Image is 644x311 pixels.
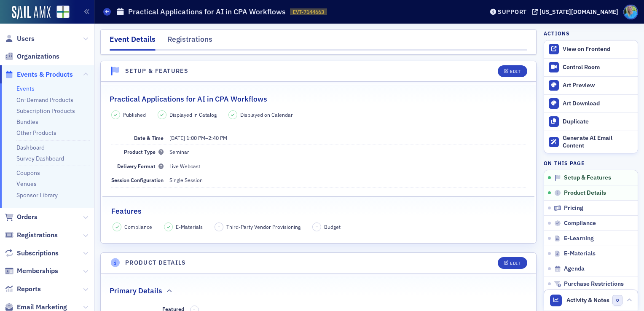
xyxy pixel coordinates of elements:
[623,5,638,19] span: Profile
[544,76,638,94] a: Art Preview
[566,296,609,305] span: Activity & Notes
[539,8,618,16] div: [US_STATE][DOMAIN_NAME]
[5,266,58,276] a: Memberships
[17,212,38,222] span: Orders
[544,159,638,167] h4: On this page
[167,34,212,49] div: Registrations
[16,129,56,137] a: Other Products
[111,177,164,183] span: Session Configuration
[498,8,527,16] div: Support
[17,249,59,258] span: Subscriptions
[117,163,164,169] span: Delivery Format
[17,34,35,43] span: Users
[5,34,35,43] a: Users
[111,206,142,217] h2: Features
[17,231,58,240] span: Registrations
[51,5,70,20] a: View Homepage
[17,70,73,79] span: Events & Products
[16,96,73,104] a: On-Demand Products
[563,134,633,149] div: Generate AI Email Content
[564,174,611,182] span: Setup & Features
[169,177,203,183] span: Single Session
[134,134,164,141] span: Date & Time
[563,118,633,126] div: Duplicate
[17,52,59,61] span: Organizations
[544,131,638,153] button: Generate AI Email Content
[532,9,621,15] button: [US_STATE][DOMAIN_NAME]
[563,46,633,53] div: View on Frontend
[16,155,64,162] a: Survey Dashboard
[564,235,594,242] span: E-Learning
[5,249,59,258] a: Subscriptions
[16,85,35,92] a: Events
[56,5,70,19] img: SailAMX
[564,265,585,273] span: Agenda
[123,111,146,118] span: Published
[218,224,220,230] span: –
[564,280,624,288] span: Purchase Restrictions
[510,69,521,74] div: Edit
[16,144,45,151] a: Dashboard
[498,257,527,269] button: Edit
[17,266,58,276] span: Memberships
[169,134,185,141] span: [DATE]
[16,169,40,177] a: Coupons
[125,67,188,75] h4: Setup & Features
[16,118,38,126] a: Bundles
[5,284,41,294] a: Reports
[564,189,606,197] span: Product Details
[16,107,75,115] a: Subscription Products
[564,220,596,227] span: Compliance
[16,180,37,188] a: Venues
[544,29,570,37] h4: Actions
[5,212,38,222] a: Orders
[169,163,200,169] span: Live Webcast
[544,59,638,76] a: Control Room
[169,111,217,118] span: Displayed in Catalog
[128,7,286,17] h1: Practical Applications for AI in CPA Workflows
[169,148,189,155] span: Seminar
[124,223,152,231] span: Compliance
[240,111,293,118] span: Displayed on Calendar
[110,285,162,296] h2: Primary Details
[564,250,596,257] span: E-Materials
[563,100,633,107] div: Art Download
[324,223,341,231] span: Budget
[563,82,633,89] div: Art Preview
[169,134,227,141] span: –
[5,231,58,240] a: Registrations
[176,223,203,231] span: E-Materials
[293,8,324,16] span: EVT-7144663
[5,52,59,61] a: Organizations
[544,94,638,113] a: Art Download
[510,261,521,265] div: Edit
[186,134,205,141] time: 1:00 PM
[544,113,638,131] button: Duplicate
[563,64,633,71] div: Control Room
[17,284,41,294] span: Reports
[498,65,527,77] button: Edit
[226,223,301,231] span: Third-Party Vendor Provisioning
[124,148,164,155] span: Product Type
[125,258,186,267] h4: Product Details
[316,224,318,230] span: –
[5,70,73,79] a: Events & Products
[110,94,267,105] h2: Practical Applications for AI in CPA Workflows
[612,295,623,306] span: 0
[16,191,58,199] a: Sponsor Library
[544,40,638,58] a: View on Frontend
[12,6,51,19] img: SailAMX
[564,204,583,212] span: Pricing
[110,34,156,51] div: Event Details
[208,134,227,141] time: 2:40 PM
